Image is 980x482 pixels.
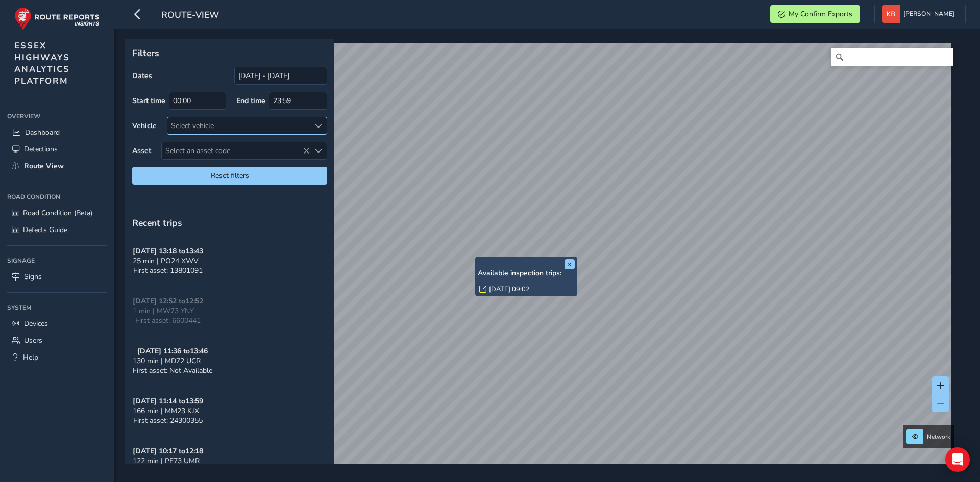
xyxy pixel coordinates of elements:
[133,366,212,375] span: First asset: Not Available
[565,259,575,269] button: x
[7,300,107,315] div: System
[770,5,860,23] button: My Confirm Exports
[24,144,58,154] span: Detections
[132,121,157,131] label: Vehicle
[132,146,151,156] label: Asset
[24,319,48,328] span: Devices
[125,236,334,286] button: [DATE] 13:18 to13:4325 min | PO24 XWVFirst asset: 13801091
[23,225,67,235] span: Defects Guide
[133,306,194,316] span: 1 min | MW73 YNY
[133,406,199,416] span: 166 min | MM23 KJX
[132,71,152,81] label: Dates
[132,217,182,229] span: Recent trips
[14,7,100,30] img: rr logo
[129,43,951,476] canvas: Map
[831,48,953,66] input: Search
[133,396,203,406] strong: [DATE] 11:14 to 13:59
[132,96,165,106] label: Start time
[14,40,70,87] span: ESSEX HIGHWAYS ANALYTICS PLATFORM
[7,189,107,205] div: Road Condition
[25,128,60,137] span: Dashboard
[236,96,265,106] label: End time
[125,386,334,436] button: [DATE] 11:14 to13:59166 min | MM23 KJXFirst asset: 24300355
[140,171,320,181] span: Reset filters
[125,286,334,336] button: [DATE] 12:52 to12:521 min | MW73 YNYFirst asset: 6600441
[882,5,900,23] img: diamond-layout
[7,332,107,349] a: Users
[167,117,310,134] div: Select vehicle
[133,256,199,266] span: 25 min | PO24 XWV
[23,352,38,362] span: Help
[23,208,92,218] span: Road Condition (Beta)
[133,356,201,366] span: 130 min | MD72 UCR
[133,446,203,456] strong: [DATE] 10:17 to 12:18
[927,433,950,441] span: Network
[7,158,107,174] a: Route View
[310,142,327,159] div: Select an asset code
[137,346,208,356] strong: [DATE] 11:36 to 13:46
[945,447,970,472] div: Open Intercom Messenger
[882,5,958,23] button: [PERSON_NAME]
[7,253,107,268] div: Signage
[7,124,107,141] a: Dashboard
[489,285,530,294] a: [DATE] 09:02
[478,269,575,278] h6: Available inspection trips:
[7,349,107,366] a: Help
[7,221,107,238] a: Defects Guide
[24,336,42,345] span: Users
[132,46,327,60] p: Filters
[7,141,107,158] a: Detections
[162,142,310,159] span: Select an asset code
[7,315,107,332] a: Devices
[24,272,42,282] span: Signs
[133,456,200,466] span: 122 min | PF73 UMR
[7,268,107,285] a: Signs
[7,205,107,221] a: Road Condition (Beta)
[24,161,64,171] span: Route View
[903,5,954,23] span: [PERSON_NAME]
[789,9,852,19] span: My Confirm Exports
[133,296,203,306] strong: [DATE] 12:52 to 12:52
[133,416,203,425] span: First asset: 24300355
[125,336,334,386] button: [DATE] 11:36 to13:46130 min | MD72 UCRFirst asset: Not Available
[133,246,203,256] strong: [DATE] 13:18 to 13:43
[161,9,219,23] span: route-view
[135,316,201,325] span: First asset: 6600441
[7,109,107,124] div: Overview
[132,167,327,185] button: Reset filters
[133,266,203,275] span: First asset: 13801091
